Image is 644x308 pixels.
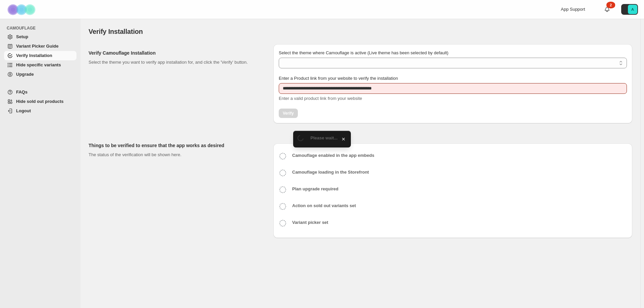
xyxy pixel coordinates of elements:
[4,106,76,116] a: Logout
[7,25,77,31] span: CAMOUFLAGE
[621,4,638,15] button: Avatar with initials A
[292,203,356,208] b: Action on sold out variants set
[16,108,31,113] span: Logout
[16,62,61,67] span: Hide specific variants
[4,51,76,60] a: Verify Installation
[16,89,28,95] span: FAQs
[4,42,76,51] a: Variant Picker Guide
[89,28,143,35] span: Verify Installation
[292,153,374,158] b: Camouflage enabled in the app embeds
[16,34,28,39] span: Setup
[561,7,585,12] span: App Support
[279,76,398,81] span: Enter a Product link from your website to verify the installation
[311,135,338,140] span: Please wait...
[5,0,39,19] img: Camouflage
[16,72,34,77] span: Upgrade
[279,96,362,101] span: Enter a valid product link from your website
[279,50,448,55] span: Select the theme where Camouflage is active (Live theme has been selected by default)
[631,7,634,11] text: A
[16,53,52,58] span: Verify Installation
[16,99,64,104] span: Hide sold out products
[4,97,76,106] a: Hide sold out products
[292,170,369,175] b: Camouflage loading in the Storefront
[4,87,76,97] a: FAQs
[292,220,328,225] b: Variant picker set
[89,59,263,66] p: Select the theme you want to verify app installation for, and click the 'Verify' button.
[89,142,263,149] h2: Things to be verified to ensure that the app works as desired
[606,2,615,8] div: 2
[4,32,76,42] a: Setup
[292,186,338,191] b: Plan upgrade required
[604,6,610,13] a: 2
[628,5,637,14] span: Avatar with initials A
[4,60,76,70] a: Hide specific variants
[4,70,76,79] a: Upgrade
[16,44,58,49] span: Variant Picker Guide
[89,50,263,56] h2: Verify Camouflage Installation
[89,151,263,158] p: The status of the verification will be shown here.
